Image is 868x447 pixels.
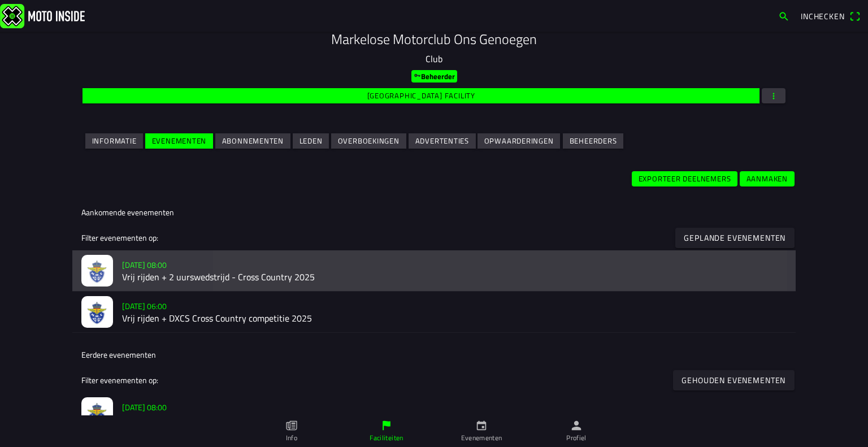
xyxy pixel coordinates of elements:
ion-icon: calendar [475,419,488,432]
ion-button: Evenementen [145,133,213,149]
img: AFFeeIxnsgetZ59Djh9zHoMlSo8wVdQP4ewsvtr6.jpg [81,296,113,328]
ion-text: [DATE] 08:00 [122,259,167,271]
ion-label: Profiel [566,433,587,443]
ion-text: [DATE] 08:00 [122,401,167,413]
h2: Vrij rijden + 2 uurswedstrijd - Cross Country 2025 [122,272,787,283]
ion-label: Evenementen [461,433,502,443]
ion-button: Exporteer deelnemers [632,171,737,186]
ion-label: Eerdere evenementen [81,349,156,361]
ion-icon: flag [380,419,393,432]
ion-button: Opwaarderingen [478,133,560,149]
h2: XC competition cross country + vrij rijden [122,414,787,425]
img: UByebBRfVoKeJdfrrfejYaKoJ9nquzzw8nymcseR.jpeg [81,255,113,287]
span: Inchecken [801,10,845,22]
ion-text: Geplande evenementen [684,233,786,241]
ion-label: Filter evenementen op: [81,232,158,244]
ion-label: Info [286,433,297,443]
ion-label: Filter evenementen op: [81,374,158,386]
ion-text: Gehouden evenementen [682,376,786,384]
ion-icon: paper [285,419,298,432]
ion-label: Faciliteiten [370,433,403,443]
ion-button: Informatie [85,133,143,149]
a: Incheckenqr scanner [795,6,866,25]
h1: Markelose Motorclub Ons Genoegen [81,31,787,47]
h2: Vrij rijden + DXCS Cross Country competitie 2025 [122,313,787,324]
ion-button: [GEOGRAPHIC_DATA] facility [83,88,759,103]
ion-button: Advertenties [409,133,476,149]
ion-button: Aanmaken [740,171,795,186]
ion-button: Overboekingen [331,133,406,149]
ion-label: Aankomende evenementen [81,206,174,218]
ion-button: Beheerders [563,133,623,149]
a: search [772,6,795,25]
ion-badge: Beheerder [411,70,457,83]
ion-button: Leden [293,133,329,149]
img: UByebBRfVoKeJdfrrfejYaKoJ9nquzzw8nymcseR.jpeg [81,397,113,429]
ion-icon: key [414,72,421,79]
ion-icon: person [570,419,583,432]
p: Club [81,52,787,66]
ion-button: Abonnementen [215,133,290,149]
ion-text: [DATE] 06:00 [122,300,167,312]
